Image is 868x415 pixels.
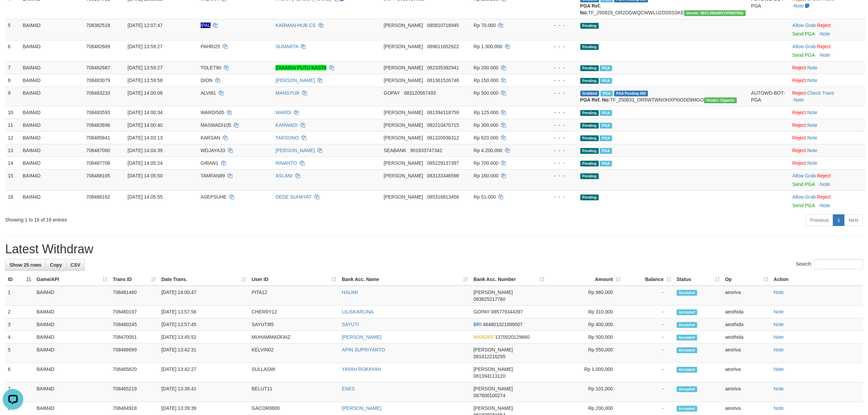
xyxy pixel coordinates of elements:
span: [PERSON_NAME] [384,78,423,83]
td: · [790,131,865,144]
a: Send PGA [792,203,815,208]
a: Previous [806,214,833,226]
a: Allow Grab [792,44,816,49]
a: Note [820,203,830,208]
td: BAIM4D [20,106,83,119]
span: Rp 300.000 [474,122,498,128]
th: Action [771,273,863,286]
td: BAIM4D [20,61,83,74]
span: Marked by aeoriva [600,135,612,141]
span: Marked by aeoriva [600,123,612,129]
td: · [790,74,865,86]
span: Copy 085810716945 to clipboard [427,23,459,28]
td: 5 [5,19,20,40]
span: CSV [70,262,80,268]
span: Copy 081394118759 to clipboard [427,110,459,115]
a: TARSONO [275,135,299,140]
th: Date Trans.: activate to sort column ascending [159,273,249,286]
span: 708483696 [86,122,110,128]
span: TAMFAN89 [201,173,225,178]
td: 7 [5,61,20,74]
td: Rp 500,000 [547,331,623,344]
span: 708488162 [86,194,110,200]
span: [PERSON_NAME] [473,347,513,352]
span: Pending [580,173,599,179]
td: BAIM4D [20,86,83,106]
span: Grabbed [580,91,599,96]
td: Rp 400,000 [547,318,623,331]
a: SAYUTI [342,322,359,327]
span: [PERSON_NAME] [473,290,513,295]
span: GOPAY [473,309,489,314]
span: Rp 150.000 [474,78,498,83]
td: CHERRY12 [249,306,339,318]
span: PGA Pending [614,91,648,96]
span: 708485841 [86,135,110,140]
span: 708482687 [86,65,110,70]
th: ID: activate to sort column descending [5,273,34,286]
span: WARDI505 [201,110,225,115]
span: DION [201,78,213,83]
span: [DATE] 14:05:50 [127,173,162,178]
a: SUMARTA [275,44,298,49]
span: Rp 125.000 [474,110,498,115]
a: Reject [792,160,806,166]
span: Accepted [677,335,697,340]
td: 12 [5,131,20,144]
td: 14 [5,157,20,169]
div: - - - [537,160,574,166]
span: Marked by aeosmey [600,148,612,154]
a: 1 [833,214,844,226]
a: Reject [792,122,806,128]
a: Copy [45,259,66,271]
td: BAIM4D [34,286,110,306]
span: KARSAN [201,135,220,140]
span: [PERSON_NAME] [384,23,423,28]
td: BAIM4D [20,131,83,144]
span: Accepted [677,322,697,328]
a: ENES [342,386,355,391]
td: · [790,106,865,119]
span: Copy 085316813456 to clipboard [427,194,459,200]
td: Rp 310,000 [547,306,623,318]
a: RINANTO [275,160,297,166]
td: 10 [5,106,20,119]
td: 8 [5,74,20,86]
span: [DATE] 13:59:58 [127,78,162,83]
span: Copy 085229137397 to clipboard [427,160,459,166]
span: Rp 70.000 [474,23,496,28]
span: Copy 081320936312 to clipboard [427,135,459,140]
a: Note [774,386,784,391]
span: Copy 082335392941 to clipboard [427,65,459,70]
span: [DATE] 13:59:27 [127,44,162,49]
td: - [623,286,674,306]
td: · [790,40,865,61]
span: [DATE] 14:04:39 [127,148,162,153]
span: Accepted [677,309,697,315]
span: Copy 901833747342 to clipboard [410,148,442,153]
span: 708483593 [86,110,110,115]
span: [DATE] 13:59:27 [127,65,162,70]
td: - [623,306,674,318]
a: [PERSON_NAME] [342,405,381,411]
a: Check Trans [807,90,834,96]
td: BAIM4D [20,157,83,169]
span: [PERSON_NAME] [384,110,423,115]
a: Reject [792,90,806,96]
a: Reject [792,65,806,70]
span: Accepted [677,347,697,353]
td: SAYUTI85 [249,318,339,331]
td: · [790,169,865,190]
a: ASLANI [275,173,293,178]
a: Reject [817,23,831,28]
td: 708480197 [110,306,159,318]
span: Marked by aeoriva [600,110,612,116]
span: BRI [473,322,481,327]
td: aeothida [722,331,771,344]
a: Note [807,78,817,83]
td: 4 [5,331,34,344]
a: Note [774,405,784,411]
span: Rp 160.000 [474,173,498,178]
td: - [623,318,674,331]
td: 2 [5,306,34,318]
